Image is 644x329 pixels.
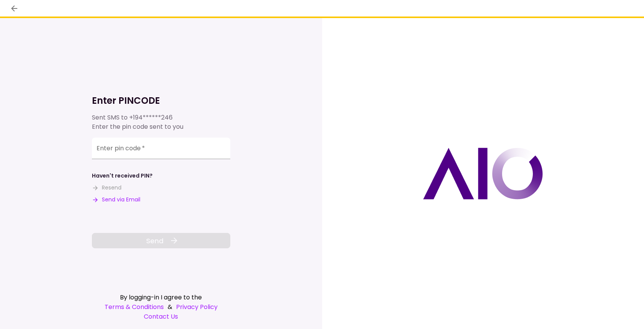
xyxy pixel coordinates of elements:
[92,184,121,192] button: Resend
[92,302,230,312] div: &
[92,312,230,321] a: Contact Us
[8,2,21,15] button: back
[146,236,163,246] span: Send
[92,292,230,302] div: By logging-in I agree to the
[176,302,218,312] a: Privacy Policy
[423,148,543,199] img: AIO logo
[92,196,140,204] button: Send via Email
[92,95,230,107] h1: Enter PINCODE
[92,113,230,131] div: Sent SMS to Enter the pin code sent to you
[105,302,164,312] a: Terms & Conditions
[92,172,153,180] div: Haven't received PIN?
[92,233,230,248] button: Send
